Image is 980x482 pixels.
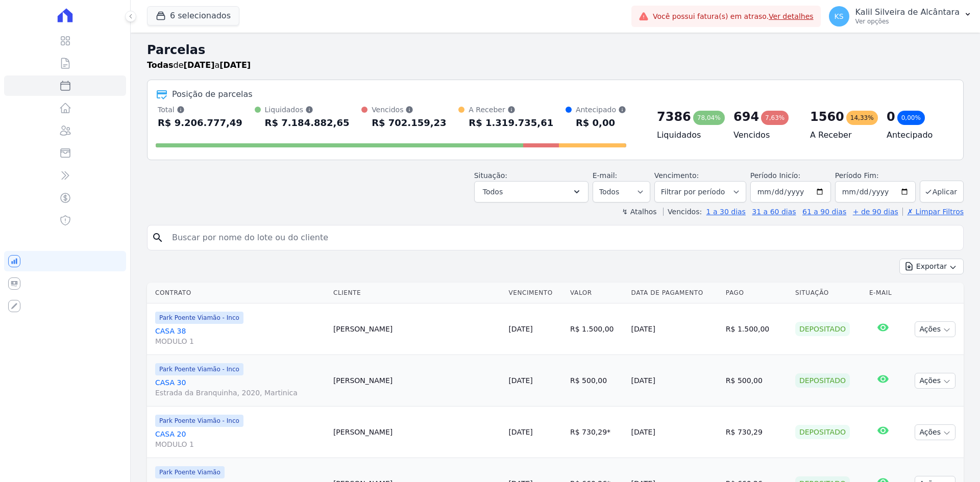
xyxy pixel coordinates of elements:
a: 31 a 60 dias [752,208,796,216]
button: Exportar [899,259,964,274]
th: Pago [722,283,791,303]
th: Valor [566,283,627,303]
a: CASA 30Estrada da Branquinha, 2020, Martinica [155,377,325,398]
div: 7,63% [761,111,789,125]
div: R$ 7.184.882,65 [265,115,350,131]
td: [PERSON_NAME] [329,355,504,407]
div: Depositado [795,322,850,336]
div: R$ 0,00 [576,115,626,131]
div: Depositado [795,425,850,439]
div: R$ 9.206.777,49 [158,115,242,131]
td: R$ 500,00 [566,355,627,407]
div: Total [158,105,242,115]
div: 7386 [657,109,691,125]
a: CASA 38MODULO 1 [155,326,325,346]
button: 6 selecionados [147,6,239,26]
a: 61 a 90 dias [802,208,846,216]
h4: A Receber [810,129,870,141]
td: [PERSON_NAME] [329,407,504,458]
div: Liquidados [265,105,350,115]
p: Kalil Silveira de Alcântara [855,7,960,17]
th: Contrato [147,283,329,303]
button: Aplicar [920,181,964,202]
a: [DATE] [508,376,532,385]
button: Ações [915,424,955,440]
div: A Receber [469,105,553,115]
div: R$ 702.159,23 [372,115,447,131]
td: [DATE] [627,355,722,407]
th: Cliente [329,283,504,303]
div: 78,04% [693,111,725,125]
a: CASA 20MODULO 1 [155,429,325,449]
input: Buscar por nome do lote ou do cliente [166,227,959,248]
button: Ações [915,373,955,389]
h4: Liquidados [657,129,717,141]
strong: [DATE] [184,60,215,70]
a: Ver detalhes [769,12,814,20]
div: 0,00% [897,111,925,125]
span: Estrada da Branquinha, 2020, Martinica [155,388,325,398]
strong: [DATE] [219,60,251,70]
div: 14,33% [846,111,878,125]
label: Período Inicío: [750,171,800,180]
a: + de 90 dias [853,208,898,216]
p: Ver opções [855,17,960,26]
span: Park Poente Viamão [155,466,225,478]
span: Park Poente Viamão - Inco [155,312,243,324]
div: 1560 [810,109,844,125]
div: 0 [887,109,895,125]
a: [DATE] [508,428,532,436]
label: Situação: [474,171,507,180]
th: E-mail [865,283,901,303]
span: KS [835,13,844,20]
div: Vencidos [372,105,447,115]
button: Todos [474,181,589,202]
td: [DATE] [627,303,722,355]
th: Situação [791,283,865,303]
span: MODULO 1 [155,336,325,346]
td: [PERSON_NAME] [329,303,504,355]
span: Todos [483,186,503,198]
label: E-mail: [593,171,618,180]
button: Ações [915,321,955,337]
label: ↯ Atalhos [622,208,656,216]
h4: Vencidos [733,129,794,141]
label: Período Fim: [835,170,916,181]
th: Data de Pagamento [627,283,722,303]
label: Vencidos: [663,208,702,216]
a: ✗ Limpar Filtros [902,208,964,216]
td: R$ 730,29 [722,407,791,458]
a: 1 a 30 dias [706,208,746,216]
label: Vencimento: [654,171,699,180]
div: R$ 1.319.735,61 [469,115,553,131]
td: [DATE] [627,407,722,458]
td: R$ 730,29 [566,407,627,458]
button: KS Kalil Silveira de Alcântara Ver opções [821,2,980,31]
td: R$ 1.500,00 [566,303,627,355]
div: Antecipado [576,105,626,115]
h4: Antecipado [887,129,947,141]
span: MODULO 1 [155,439,325,449]
td: R$ 1.500,00 [722,303,791,355]
span: Você possui fatura(s) em atraso. [653,11,814,22]
i: search [152,232,164,244]
div: Depositado [795,373,850,388]
p: de a [147,59,251,71]
div: 694 [733,109,759,125]
div: Posição de parcelas [172,88,253,100]
strong: Todas [147,60,174,70]
h2: Parcelas [147,41,964,59]
span: Park Poente Viamão - Inco [155,363,243,375]
span: Park Poente Viamão - Inco [155,415,243,427]
td: R$ 500,00 [722,355,791,407]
